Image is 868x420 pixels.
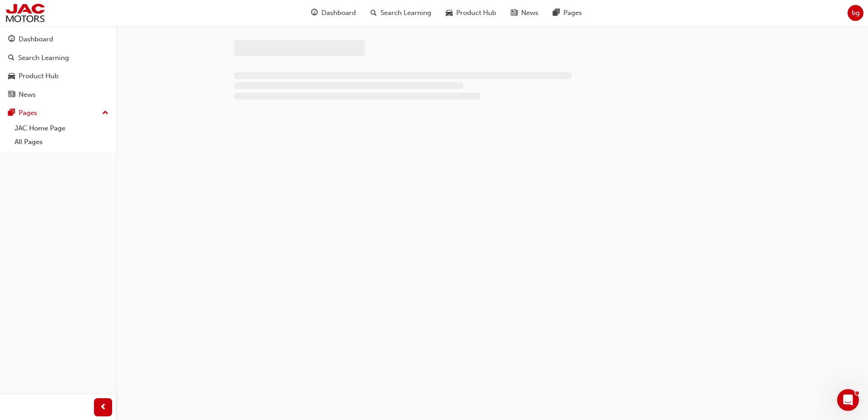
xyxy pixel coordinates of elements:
span: guage-icon [311,7,318,19]
a: All Pages [11,135,112,149]
button: Pages [4,105,112,121]
div: Pages [19,108,37,118]
span: Dashboard [321,8,356,18]
a: Product Hub [4,68,112,85]
a: JAC Home Page [11,121,112,135]
div: Search Learning [18,53,69,63]
span: bg [852,8,860,18]
div: Product Hub [19,71,59,81]
span: search-icon [370,7,377,19]
span: search-icon [8,54,15,62]
a: news-iconNews [503,4,546,22]
span: car-icon [8,72,15,80]
span: guage-icon [8,35,15,44]
span: Pages [563,8,582,18]
span: car-icon [446,7,453,19]
img: jac-portal [5,3,46,23]
div: Dashboard [19,34,53,45]
span: prev-icon [100,402,107,413]
a: search-iconSearch Learning [363,4,439,22]
span: up-icon [102,107,108,119]
span: Product Hub [456,8,496,18]
button: bg [848,5,863,21]
span: News [521,8,538,18]
a: Dashboard [4,31,112,48]
span: Search Learning [380,8,431,18]
a: car-iconProduct Hub [439,4,503,22]
span: news-icon [8,91,15,99]
div: News [19,90,36,100]
a: Search Learning [4,50,112,66]
a: guage-iconDashboard [304,4,363,22]
span: news-icon [511,7,518,19]
button: DashboardSearch LearningProduct HubNews [4,29,112,105]
a: News [4,86,112,103]
span: pages-icon [8,109,15,117]
span: pages-icon [553,7,560,19]
iframe: Intercom live chat [837,389,859,411]
a: pages-iconPages [546,4,589,22]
